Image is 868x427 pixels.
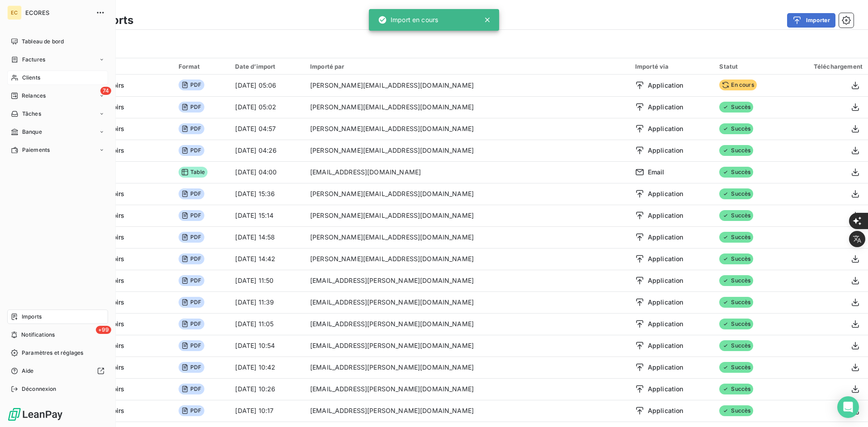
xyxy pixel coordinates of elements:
[21,331,55,339] span: Notifications
[648,341,684,350] span: Application
[648,254,684,263] span: Application
[230,118,304,140] td: [DATE] 04:57
[22,313,42,321] span: Imports
[230,226,304,248] td: [DATE] 14:58
[235,63,299,70] div: Date d’import
[230,140,304,161] td: [DATE] 04:26
[230,161,304,183] td: [DATE] 04:00
[648,103,684,112] span: Application
[22,146,50,154] span: Paiements
[310,63,624,70] div: Importé par
[179,145,204,156] span: PDF
[305,205,630,226] td: [PERSON_NAME][EMAIL_ADDRESS][DOMAIN_NAME]
[719,340,753,351] span: Succès
[179,167,208,178] span: Table
[719,384,753,394] span: Succès
[305,270,630,291] td: [EMAIL_ADDRESS][PERSON_NAME][DOMAIN_NAME]
[22,367,34,375] span: Aide
[305,400,630,422] td: [EMAIL_ADDRESS][PERSON_NAME][DOMAIN_NAME]
[22,74,40,82] span: Clients
[719,145,753,156] span: Succès
[305,378,630,400] td: [EMAIL_ADDRESS][PERSON_NAME][DOMAIN_NAME]
[179,63,224,70] div: Format
[230,205,304,226] td: [DATE] 15:14
[305,96,630,118] td: [PERSON_NAME][EMAIL_ADDRESS][DOMAIN_NAME]
[230,378,304,400] td: [DATE] 10:26
[22,56,45,64] span: Factures
[7,407,63,422] img: Logo LeanPay
[7,364,108,378] a: Aide
[305,118,630,140] td: [PERSON_NAME][EMAIL_ADDRESS][DOMAIN_NAME]
[230,313,304,335] td: [DATE] 11:05
[648,146,684,155] span: Application
[230,75,304,96] td: [DATE] 05:06
[179,188,204,199] span: PDF
[305,313,630,335] td: [EMAIL_ADDRESS][PERSON_NAME][DOMAIN_NAME]
[719,319,753,329] span: Succès
[179,297,204,308] span: PDF
[22,110,41,118] span: Tâches
[719,405,753,416] span: Succès
[719,275,753,286] span: Succès
[305,357,630,378] td: [EMAIL_ADDRESS][PERSON_NAME][DOMAIN_NAME]
[100,87,111,95] span: 74
[719,232,753,243] span: Succès
[719,167,753,178] span: Succès
[230,400,304,422] td: [DATE] 10:17
[648,276,684,285] span: Application
[230,291,304,313] td: [DATE] 11:39
[648,406,684,415] span: Application
[179,340,204,351] span: PDF
[305,161,630,183] td: [EMAIL_ADDRESS][DOMAIN_NAME]
[22,92,46,100] span: Relances
[719,102,753,113] span: Succès
[179,232,204,243] span: PDF
[22,349,83,357] span: Paramètres et réglages
[230,357,304,378] td: [DATE] 10:42
[305,248,630,270] td: [PERSON_NAME][EMAIL_ADDRESS][DOMAIN_NAME]
[719,210,753,221] span: Succès
[305,291,630,313] td: [EMAIL_ADDRESS][PERSON_NAME][DOMAIN_NAME]
[648,124,684,133] span: Application
[22,38,64,46] span: Tableau de bord
[719,188,753,199] span: Succès
[719,80,756,90] span: En cours
[230,248,304,270] td: [DATE] 14:42
[719,123,753,134] span: Succès
[648,189,684,198] span: Application
[179,319,204,329] span: PDF
[230,183,304,205] td: [DATE] 15:36
[179,362,204,373] span: PDF
[179,80,204,90] span: PDF
[230,335,304,357] td: [DATE] 10:54
[179,275,204,286] span: PDF
[719,253,753,264] span: Succès
[635,63,709,70] div: Importé via
[96,326,111,334] span: +99
[179,405,204,416] span: PDF
[305,226,630,248] td: [PERSON_NAME][EMAIL_ADDRESS][DOMAIN_NAME]
[305,183,630,205] td: [PERSON_NAME][EMAIL_ADDRESS][DOMAIN_NAME]
[648,363,684,372] span: Application
[230,96,304,118] td: [DATE] 05:02
[787,13,835,28] button: Importer
[719,297,753,308] span: Succès
[788,63,863,70] div: Téléchargement
[305,75,630,96] td: [PERSON_NAME][EMAIL_ADDRESS][DOMAIN_NAME]
[179,210,204,221] span: PDF
[648,298,684,307] span: Application
[179,384,204,394] span: PDF
[648,168,665,177] span: Email
[648,81,684,90] span: Application
[230,270,304,291] td: [DATE] 11:50
[648,233,684,242] span: Application
[179,123,204,134] span: PDF
[719,362,753,373] span: Succès
[179,102,204,113] span: PDF
[25,9,90,16] span: ECORES
[22,128,42,136] span: Banque
[837,396,859,418] div: Open Intercom Messenger
[179,253,204,264] span: PDF
[648,211,684,220] span: Application
[305,140,630,161] td: [PERSON_NAME][EMAIL_ADDRESS][DOMAIN_NAME]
